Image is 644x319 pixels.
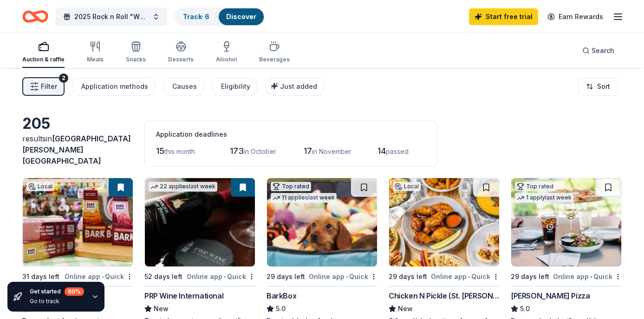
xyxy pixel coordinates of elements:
span: in November [312,147,351,155]
img: Image for BarkBox [267,178,377,266]
div: 60 % [65,287,84,296]
div: Go to track [30,298,84,305]
button: Sort [578,77,618,96]
div: [PERSON_NAME] Pizza [511,290,590,301]
div: 29 days left [511,271,549,282]
span: • [346,273,348,280]
div: Online app Quick [431,271,500,282]
div: 11 applies last week [271,193,337,203]
button: Beverages [259,37,290,68]
button: Just added [265,77,325,96]
div: Local [393,182,421,191]
div: Top rated [515,182,555,191]
button: Snacks [126,37,146,68]
button: Search [575,41,622,60]
span: • [590,273,592,280]
span: Search [592,45,614,56]
div: Application deadlines [156,129,425,140]
div: Online app Quick [187,271,255,282]
span: Just added [280,82,317,90]
div: Online app Quick [65,271,133,282]
span: • [468,273,470,280]
div: Local [26,182,54,191]
div: Meals [87,56,104,63]
div: Top rated [271,182,311,191]
div: 52 days left [144,271,182,282]
a: Earn Rewards [542,8,609,25]
span: 17 [304,146,312,156]
span: in [22,134,131,166]
div: PRP Wine International [144,290,223,301]
div: 29 days left [389,271,427,282]
span: • [224,273,226,280]
span: New [398,303,413,314]
button: Meals [87,37,104,68]
span: 173 [230,146,244,156]
div: Beverages [259,56,290,63]
div: Alcohol [216,56,237,63]
span: [GEOGRAPHIC_DATA][PERSON_NAME][GEOGRAPHIC_DATA] [22,134,131,166]
div: Causes [172,81,197,92]
div: Auction & raffle [22,56,65,63]
button: Track· 6Discover [175,7,265,26]
span: in October [244,147,276,155]
div: Online app Quick [309,271,377,282]
img: Image for Chicken N Pickle (St. Charles) [389,178,499,266]
div: 1 apply last week [515,193,573,203]
img: Image for Treats Unleashed [23,178,133,266]
div: 2 [59,73,68,83]
button: Desserts [168,37,194,68]
button: Alcohol [216,37,237,68]
a: Home [22,6,48,27]
div: Online app Quick [553,271,622,282]
div: 29 days left [267,271,305,282]
button: Eligibility [212,77,258,96]
button: Auction & raffle [22,37,65,68]
div: Get started [30,287,84,296]
button: Application methods [72,77,156,96]
img: Image for PRP Wine International [145,178,255,266]
button: Causes [163,77,204,96]
span: New [154,303,169,314]
div: Chicken N Pickle (St. [PERSON_NAME]) [389,290,500,301]
button: Filter2 [22,77,65,96]
span: this month [164,147,195,155]
div: Application methods [81,81,148,92]
span: Filter [41,81,57,92]
div: 31 days left [22,271,59,282]
div: 205 [22,114,133,133]
a: Start free trial [469,8,538,25]
span: 15 [156,146,164,156]
div: Snacks [126,56,146,63]
span: 2025 Rock n Roll "Woofstock" Bingo [74,11,149,22]
div: results [22,133,133,166]
span: 14 [377,146,386,156]
a: Track· 6 [183,13,209,20]
div: BarkBox [267,290,296,301]
a: Discover [226,13,256,20]
img: Image for Dewey's Pizza [511,178,621,266]
div: 22 applies last week [149,182,217,192]
button: 2025 Rock n Roll "Woofstock" Bingo [56,7,167,26]
span: passed [386,147,409,155]
span: Sort [597,81,610,92]
span: 5.0 [276,303,286,314]
span: 5.0 [520,303,530,314]
span: • [102,273,104,280]
div: Eligibility [221,81,250,92]
div: Desserts [168,56,194,63]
